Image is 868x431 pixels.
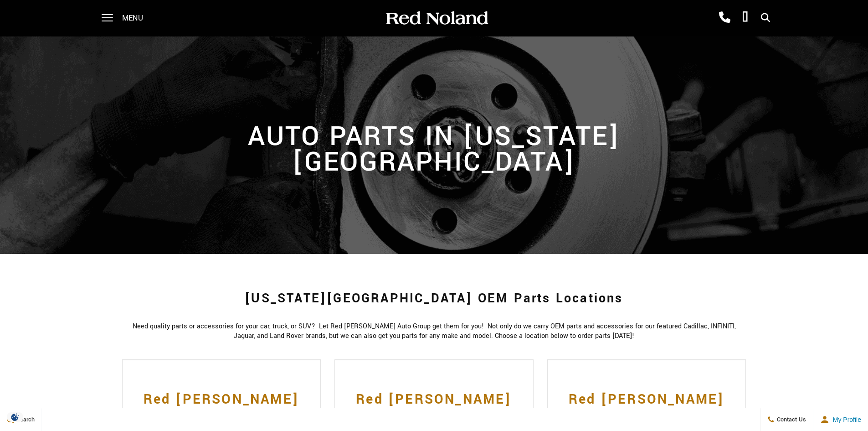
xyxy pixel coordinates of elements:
img: Opt-Out Icon [5,412,26,422]
button: Open user profile menu [813,408,868,431]
img: Red Noland Auto Group [384,10,489,26]
h1: [US_STATE][GEOGRAPHIC_DATA] OEM Parts Locations [122,280,746,317]
span: My Profile [829,416,861,423]
p: Need quality parts or accessories for your car, truck, or SUV? Let Red [PERSON_NAME] Auto Group g... [122,322,746,341]
section: Click to Open Cookie Consent Modal [5,412,26,422]
span: Contact Us [775,415,806,424]
h2: Auto Parts in [US_STATE][GEOGRAPHIC_DATA] [122,115,746,175]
